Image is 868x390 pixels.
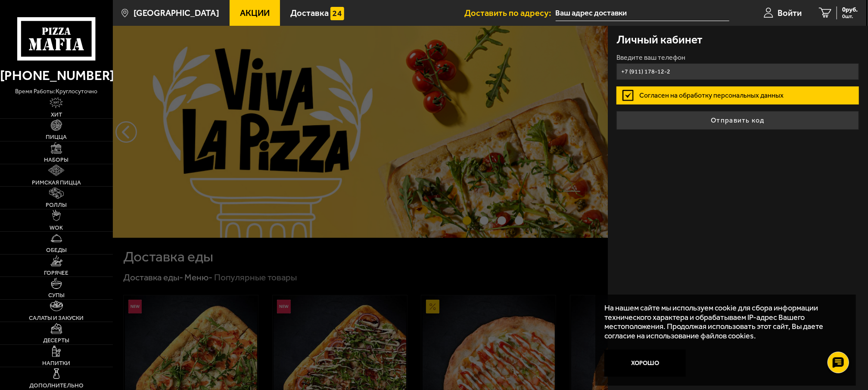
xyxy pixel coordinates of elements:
span: Салаты и закуски [29,315,84,321]
span: Роллы [46,202,67,208]
span: WOK [50,225,63,231]
label: Введите ваш телефон [616,54,859,61]
span: Войти [778,9,802,17]
h3: Личный кабинет [616,34,703,46]
button: Хорошо [604,350,686,377]
span: Напитки [42,360,70,366]
input: Ваш адрес доставки [556,5,729,21]
span: Акции [240,9,270,17]
span: Римская пицца [32,180,81,186]
span: Доставка [290,9,329,17]
span: Супы [48,292,65,298]
span: 0 руб. [842,6,858,13]
span: Хит [51,112,62,118]
span: 0 шт. [842,14,858,19]
span: Пицца [46,134,67,140]
span: Наборы [44,157,68,163]
span: Горячее [44,270,68,276]
span: Доставить по адресу: [465,9,556,17]
span: Десерты [43,338,69,344]
p: На нашем сайте мы используем cookie для сбора информации технического характера и обрабатываем IP... [604,304,842,341]
span: [GEOGRAPHIC_DATA] [134,9,219,17]
span: Обеды [46,247,67,253]
button: Отправить код [616,111,859,130]
img: 15daf4d41897b9f0e9f617042186c801.svg [330,7,344,20]
span: Дополнительно [29,383,84,389]
label: Согласен на обработку персональных данных [616,86,859,104]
